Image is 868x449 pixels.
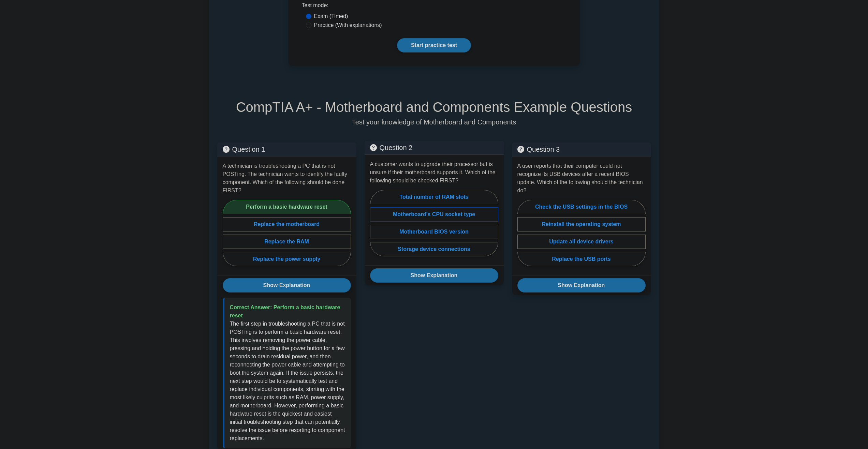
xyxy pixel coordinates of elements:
[517,252,646,266] label: Replace the USB ports
[223,162,351,195] p: A technician is troubleshooting a PC that is not POSTing. The technician wants to identify the fa...
[370,144,498,152] h5: Question 2
[370,160,498,185] p: A customer wants to upgrade their processor but is unsure if their motherboard supports it. Which...
[397,38,471,53] a: Start practice test
[370,190,498,204] label: Total number of RAM slots
[302,1,567,12] div: Test mode:
[223,200,351,214] label: Perform a basic hardware reset
[223,252,351,266] label: Replace the power supply
[223,235,351,249] label: Replace the RAM
[223,145,351,153] h5: Question 1
[370,225,498,239] label: Motherboard BIOS version
[370,242,498,256] label: Storage device connections
[517,200,646,214] label: Check the USB settings in the BIOS
[517,278,646,293] button: Show Explanation
[517,217,646,231] label: Reinstall the operating system
[217,118,651,126] p: Test your knowledge of Motherboard and Components
[230,320,345,443] p: The first step in troubleshooting a PC that is not POSTing is to perform a basic hardware reset. ...
[223,217,351,231] label: Replace the motherboard
[314,21,382,29] label: Practice (With explanations)
[370,268,498,283] button: Show Explanation
[223,278,351,293] button: Show Explanation
[217,99,651,115] h5: CompTIA A+ - Motherboard and Components Example Questions
[517,145,646,153] h5: Question 3
[370,207,498,222] label: Motherboard's CPU socket type
[314,12,348,20] label: Exam (Timed)
[230,304,340,318] span: Correct Answer: Perform a basic hardware reset
[517,162,646,195] p: A user reports that their computer could not recognize its USB devices after a recent BIOS update...
[517,235,646,249] label: Update all device drivers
